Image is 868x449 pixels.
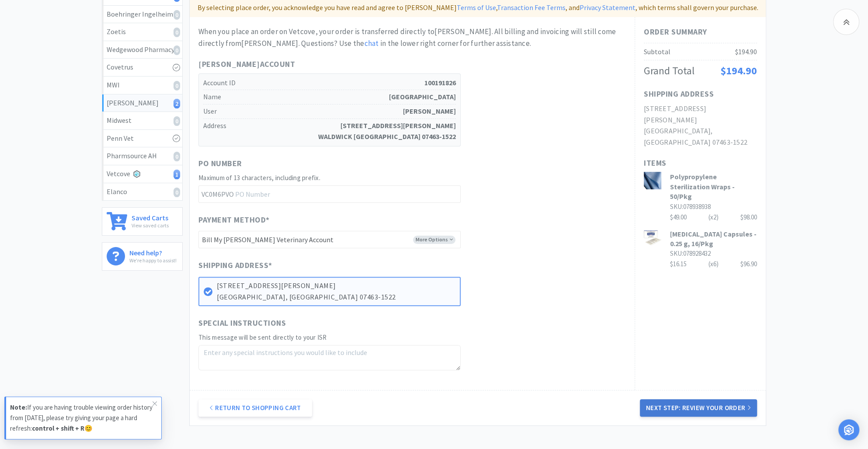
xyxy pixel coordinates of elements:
[670,202,711,211] span: SKU: 078938938
[670,172,757,201] h3: Polypropylene Sterilization Wraps - 50/Pkg
[740,259,757,269] div: $96.90
[403,106,456,117] strong: [PERSON_NAME]
[198,317,286,330] span: Special Instructions
[198,259,272,272] span: Shipping Address *
[644,229,661,247] img: 430a23eb56f541f09d2099ce7dbc1ab2_200777.jpeg
[107,115,178,126] div: Midwest
[174,10,180,20] i: 0
[107,44,178,56] div: Wedgewood Pharmacy
[497,3,566,12] a: Transaction Fee Terms
[102,59,182,77] a: Covetrus
[644,88,714,101] h1: Shipping Address
[102,77,182,94] a: MWI0
[670,229,757,249] h3: [MEDICAL_DATA] Capsules - 0.25 g, 16/Pkg
[107,168,178,180] div: Vetcove
[102,147,182,165] a: Pharmsource AH0
[644,172,661,189] img: 73a4a0508fbf447a8fb955c54a390da8_369345.jpeg
[102,23,182,41] a: Zoetis0
[32,424,84,432] strong: control + shift + R
[198,157,242,170] span: PO Number
[203,119,456,144] h5: Address
[107,62,178,73] div: Covetrus
[174,170,180,179] i: 1
[107,9,178,20] div: Boehringer Ingelheim
[102,183,182,201] a: Elanco0
[198,186,236,202] span: VC0M6PVO
[129,256,177,265] p: We're happy to assist!
[102,94,182,112] a: [PERSON_NAME]2
[644,103,757,125] h2: [STREET_ADDRESS][PERSON_NAME]
[203,90,456,104] h5: Name
[174,81,180,90] i: 0
[102,130,182,148] a: Penn Vet
[670,249,711,258] span: SKU: 078928432
[107,133,178,144] div: Penn Vet
[198,26,626,49] div: When you place an order on Vetcove, your order is transferred directly to [PERSON_NAME] . All bil...
[198,58,461,71] h1: [PERSON_NAME] Account
[132,212,169,221] h6: Saved Carts
[644,157,757,170] h1: Items
[107,26,178,38] div: Zoetis
[10,403,27,411] strong: Note:
[129,247,177,256] h6: Need help?
[580,3,635,12] a: Privacy Statement
[735,47,757,56] span: $194.90
[102,41,182,59] a: Wedgewood Pharmacy0
[174,99,180,108] i: 2
[838,419,859,440] div: Open Intercom Messenger
[102,112,182,130] a: Midwest0
[102,6,182,24] a: Boehringer Ingelheim0
[424,77,456,89] strong: 100191826
[644,46,670,58] div: Subtotal
[107,150,178,162] div: Pharmsource AH
[107,186,178,198] div: Elanco
[132,221,169,230] p: View saved carts
[107,80,178,91] div: MWI
[217,280,455,292] p: [STREET_ADDRESS][PERSON_NAME]
[198,174,320,182] span: Maximum of 13 characters, including prefix.
[217,292,455,303] p: [GEOGRAPHIC_DATA], [GEOGRAPHIC_DATA] 07463-1522
[174,45,180,55] i: 0
[670,259,757,269] div: $16.15
[708,212,719,223] div: (x 2 )
[198,399,312,417] a: Return to Shopping Cart
[389,91,456,103] strong: [GEOGRAPHIC_DATA]
[365,38,379,48] a: chat
[174,152,180,161] i: 0
[174,28,180,37] i: 0
[457,3,496,12] a: Terms of Use
[198,185,461,203] input: PO Number
[644,26,757,38] h1: Order Summary
[174,116,180,126] i: 0
[198,333,327,341] span: This message will be sent directly to your ISR
[720,64,757,77] span: $194.90
[670,212,757,223] div: $49.00
[318,120,456,143] strong: [STREET_ADDRESS][PERSON_NAME] WALDWICK [GEOGRAPHIC_DATA] 07463-1522
[102,207,183,236] a: Saved CartsView saved carts
[640,399,757,417] button: Next Step: Review Your Order
[203,104,456,119] h5: User
[10,402,153,434] p: If you are having trouble viewing order history from [DATE], please try giving your page a hard r...
[708,259,719,269] div: (x 6 )
[107,97,178,109] div: [PERSON_NAME]
[740,212,757,223] div: $98.00
[203,76,456,90] h5: Account ID
[644,125,757,148] h2: [GEOGRAPHIC_DATA], [GEOGRAPHIC_DATA] 07463-1522
[102,165,182,183] a: Vetcove1
[198,214,270,226] span: Payment Method *
[644,63,694,79] div: Grand Total
[174,188,180,197] i: 0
